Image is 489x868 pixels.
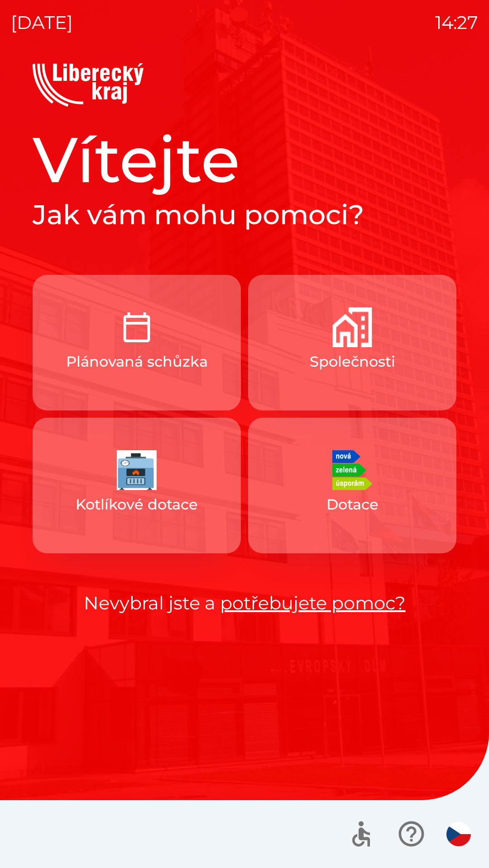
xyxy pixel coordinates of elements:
[117,450,157,490] img: 5de838b1-4442-480a-8ada-6a724b1569a5.jpeg
[76,494,198,515] p: Kotlíkové dotace
[33,63,456,107] img: Logo
[446,822,471,846] img: cs flag
[66,351,208,373] p: Plánovaná schůzka
[248,275,456,410] button: Společnosti
[33,121,456,198] h1: Vítejte
[326,494,379,515] p: Dotace
[117,307,157,347] img: ccf5c2e8-387f-4dcc-af78-ee3ae5191d0b.png
[33,198,456,231] h2: Jak vám mohu pomoci?
[33,590,456,617] p: Nevybral jste a
[248,418,456,553] button: Dotace
[33,275,241,410] button: Plánovaná schůzka
[11,9,73,36] p: [DATE]
[310,351,395,373] p: Společnosti
[332,307,372,347] img: 644681bd-e16a-4109-a7b6-918097ae4b70.png
[332,450,372,490] img: 6d139dd1-8fc5-49bb-9f2a-630d078e995c.png
[435,9,478,36] p: 14:27
[33,418,241,553] button: Kotlíkové dotace
[220,592,406,614] a: potřebujete pomoc?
